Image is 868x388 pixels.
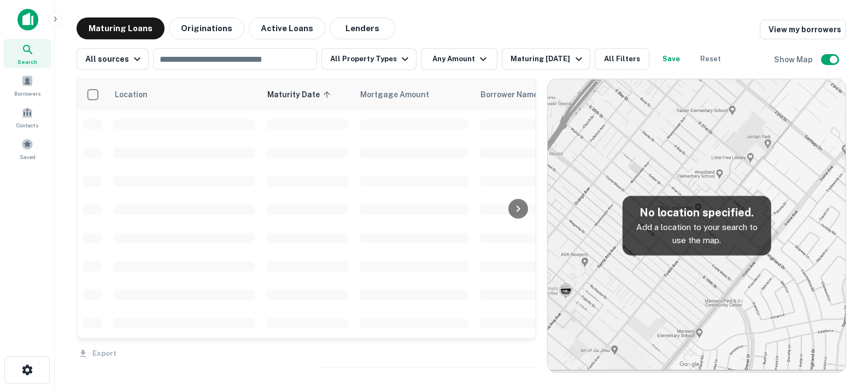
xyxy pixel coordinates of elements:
th: Mortgage Amount [354,79,474,110]
iframe: Chat Widget [813,266,868,318]
span: Borrower Name [480,88,538,101]
th: Borrower Name [474,79,594,110]
button: All Property Types [321,48,417,70]
button: Lenders [330,17,395,39]
span: Mortgage Amount [360,88,443,101]
span: Search [17,57,37,66]
th: Location [108,79,261,110]
th: Maturity Date [261,79,354,110]
span: Borrowers [14,89,40,98]
button: All Filters [595,48,649,70]
h6: Show Map [774,54,814,66]
span: Contacts [16,121,38,130]
span: Maturity Date [267,88,334,101]
span: Saved [20,152,36,161]
a: Borrowers [3,70,51,100]
span: Location [114,88,148,101]
div: All sources [85,52,144,66]
button: Maturing Loans [77,17,165,39]
a: Saved [3,134,51,163]
button: Reset [693,48,728,70]
button: All sources [77,48,149,70]
button: Originations [169,17,244,39]
div: Maturing [DATE] [511,52,585,66]
img: map-placeholder.webp [548,79,846,372]
a: Contacts [3,102,51,132]
a: View my borrowers [760,20,846,39]
a: Search [3,39,51,68]
p: Add a location to your search to use the map. [631,221,762,246]
img: capitalize-icon.png [17,9,38,31]
button: Save your search to get updates of matches that match your search criteria. [654,48,689,70]
button: Active Loans [249,17,325,39]
h5: No location specified. [631,204,762,221]
button: Any Amount [421,48,497,70]
button: Maturing [DATE] [502,48,590,70]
